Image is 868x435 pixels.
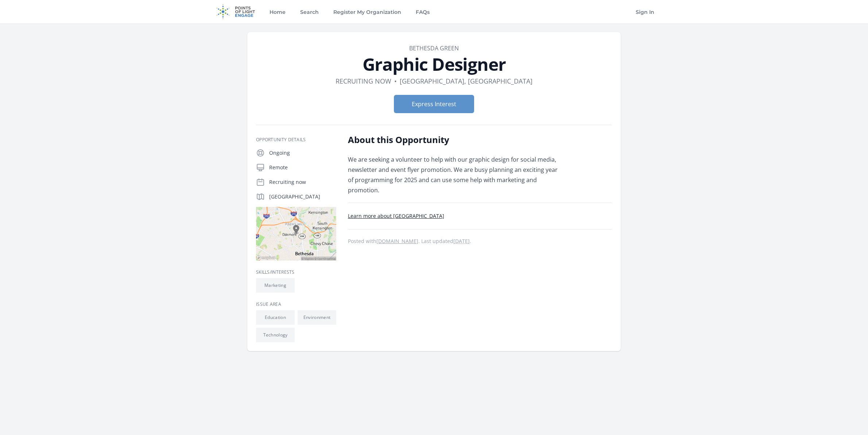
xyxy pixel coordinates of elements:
[376,238,418,245] a: [DOMAIN_NAME]
[256,278,295,293] li: Marketing
[348,134,561,146] h2: About this Opportunity
[348,212,444,219] a: Learn more about [GEOGRAPHIC_DATA]
[348,154,561,195] p: We are seeking a volunteer to help with our graphic design for social media, newsletter and event...
[269,193,336,200] p: [GEOGRAPHIC_DATA]
[256,301,336,307] h3: Issue area
[394,76,397,86] div: •
[256,269,336,275] h3: Skills/Interests
[256,55,612,73] h1: Graphic Designer
[256,207,336,261] img: Map
[298,310,336,325] li: Environment
[336,76,391,86] dd: Recruiting now
[269,164,336,171] p: Remote
[269,178,336,186] p: Recruiting now
[256,328,295,342] li: Technology
[256,137,336,143] h3: Opportunity Details
[256,310,295,325] li: Education
[394,95,474,113] button: Express Interest
[400,76,532,86] dd: [GEOGRAPHIC_DATA], [GEOGRAPHIC_DATA]
[409,44,459,52] a: Bethesda Green
[453,238,470,245] abbr: Thu, Jan 9, 2025 9:17 PM
[348,238,612,244] p: Posted with . Last updated .
[269,149,336,157] p: Ongoing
